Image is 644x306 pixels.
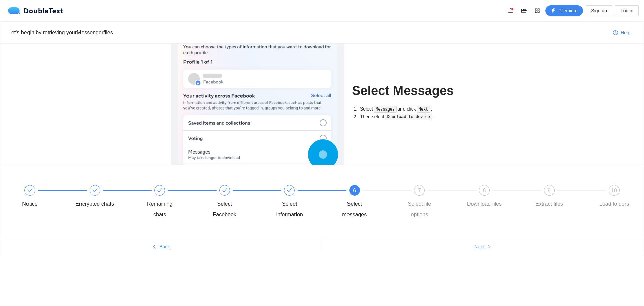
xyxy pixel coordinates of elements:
span: Back [159,243,170,250]
span: check [157,188,162,193]
div: Encrypted chats [75,185,141,209]
span: 9 [548,188,551,193]
button: folder-open [519,5,529,16]
div: 7Select file options [400,185,465,220]
span: folder-open [519,8,529,13]
div: 10Load folders [595,185,634,209]
button: bell [505,5,516,16]
span: check [222,188,227,193]
span: Next [474,243,484,250]
div: Select Facebook [205,185,270,220]
div: Notice [10,185,75,209]
div: 8Download files [465,185,530,209]
button: Nextright [322,241,644,252]
div: Load folders [599,199,629,209]
div: Select Facebook [205,199,244,220]
div: 6Select messages [335,185,400,220]
code: Download to device [385,114,432,120]
span: check [92,188,98,193]
span: appstore [532,8,542,13]
span: right [487,244,491,250]
h1: Select Messages [352,83,473,99]
img: logo [8,7,23,14]
span: 8 [483,188,486,193]
button: thunderboltPremium [545,5,583,16]
span: Premium [558,7,577,14]
span: Help [621,29,630,36]
li: Then select . [359,113,473,121]
code: Messages [374,106,397,113]
span: 7 [418,188,421,193]
a: logoDoubleText [8,7,63,14]
span: left [152,244,157,250]
span: check [27,188,33,193]
button: appstore [532,5,543,16]
div: Select messages [335,199,374,220]
div: Encrypted chats [75,199,114,209]
div: Select information [270,185,335,220]
div: Remaining chats [140,185,205,220]
span: question-circle [613,30,618,36]
span: Sign up [591,7,607,14]
div: Select information [270,199,309,220]
button: leftBack [0,241,322,252]
li: Select and click . [359,105,473,113]
span: Log in [621,7,633,14]
code: Next [417,106,430,113]
div: Extract files [535,199,563,209]
div: Remaining chats [140,199,179,220]
button: question-circleHelp [608,27,636,38]
div: DoubleText [8,7,63,14]
div: Select file options [400,199,439,220]
span: bell [505,8,516,13]
button: Log in [615,5,639,16]
div: Let's begin by retrieving your Messenger files [8,28,608,37]
span: thunderbolt [551,8,556,14]
span: check [287,188,292,193]
button: Sign up [586,5,612,16]
div: Download files [467,199,502,209]
div: Notice [22,199,37,209]
div: 9Extract files [530,185,595,209]
span: 6 [353,188,356,193]
span: 10 [611,188,617,193]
